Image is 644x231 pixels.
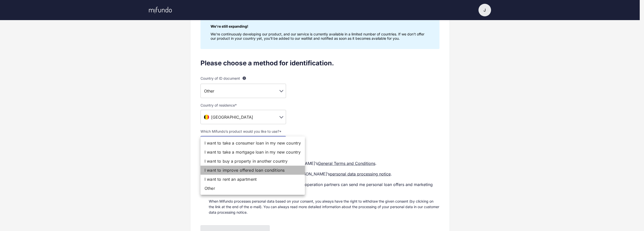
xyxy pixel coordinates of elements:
li: I want to rent an apartment [200,175,305,184]
li: I want to buy a property in another country [200,157,305,166]
li: I want to take a mortgage loan in my new country [200,148,305,157]
li: I want to improve offered loan conditions [200,166,305,175]
li: Other [200,184,305,193]
li: I want to take a consumer loan in my new country [200,138,305,148]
